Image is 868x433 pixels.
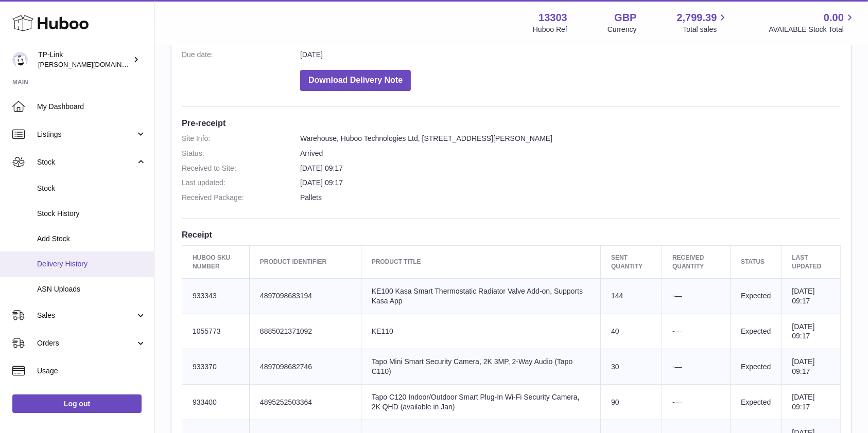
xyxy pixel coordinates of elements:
[182,385,250,420] td: 933400
[683,25,728,34] span: Total sales
[601,246,662,278] th: Sent Quantity
[182,246,250,278] th: Huboo SKU Number
[662,349,731,385] td: -—
[37,157,135,167] span: Stock
[182,149,300,158] dt: Status:
[824,11,844,25] span: 0.00
[361,349,600,385] td: Tapo Mini Smart Security Camera, 2K 3MP, 2-Way Audio (Tapo C110)
[182,178,300,188] dt: Last updated:
[12,394,142,413] a: Log out
[731,349,782,385] td: Expected
[12,52,28,67] img: susie.li@tp-link.com
[300,134,841,143] dd: Warehouse, Huboo Technologies Ltd, [STREET_ADDRESS][PERSON_NAME]
[38,60,260,68] span: [PERSON_NAME][DOMAIN_NAME][EMAIL_ADDRESS][DOMAIN_NAME]
[182,278,250,314] td: 933343
[249,278,361,314] td: 4897098683194
[361,278,600,314] td: KE100 Kasa Smart Thermostatic Radiator Valve Add-on, Supports Kasa App
[782,246,841,278] th: Last updated
[300,149,841,158] dd: Arrived
[300,164,841,173] dd: [DATE] 09:17
[182,134,300,143] dt: Site Info:
[361,246,600,278] th: Product title
[662,314,731,349] td: -—
[601,278,662,314] td: 144
[182,50,300,60] dt: Due date:
[300,178,841,188] dd: [DATE] 09:17
[731,385,782,420] td: Expected
[37,311,135,320] span: Sales
[731,278,782,314] td: Expected
[782,385,841,420] td: [DATE] 09:17
[539,11,567,25] strong: 13303
[300,50,841,60] dd: [DATE]
[601,314,662,349] td: 40
[37,284,146,294] span: ASN Uploads
[677,11,717,25] span: 2,799.39
[182,117,841,129] h3: Pre-receipt
[731,246,782,278] th: Status
[182,193,300,203] dt: Received Package:
[662,246,731,278] th: Received Quantity
[37,130,135,139] span: Listings
[300,70,411,91] button: Download Delivery Note
[361,385,600,420] td: Tapo C120 Indoor/Outdoor Smart Plug-In Wi-Fi Security Camera, 2K QHD (available in Jan)
[662,278,731,314] td: -—
[601,349,662,385] td: 30
[37,366,146,376] span: Usage
[662,385,731,420] td: -—
[782,349,841,385] td: [DATE] 09:17
[782,314,841,349] td: [DATE] 09:17
[300,193,841,203] dd: Pallets
[601,385,662,420] td: 90
[361,314,600,349] td: KE110
[249,314,361,349] td: 8885021371092
[769,11,856,34] a: 0.00 AVAILABLE Stock Total
[677,11,729,34] a: 2,799.39 Total sales
[614,11,636,25] strong: GBP
[37,338,135,348] span: Orders
[249,385,361,420] td: 4895252503364
[533,25,567,34] div: Huboo Ref
[731,314,782,349] td: Expected
[182,229,841,240] h3: Receipt
[249,246,361,278] th: Product Identifier
[37,102,146,112] span: My Dashboard
[782,278,841,314] td: [DATE] 09:17
[37,209,146,219] span: Stock History
[182,164,300,173] dt: Received to Site:
[182,349,250,385] td: 933370
[607,25,637,34] div: Currency
[769,25,856,34] span: AVAILABLE Stock Total
[38,50,131,69] div: TP-Link
[37,234,146,244] span: Add Stock
[37,259,146,269] span: Delivery History
[37,184,146,193] span: Stock
[182,314,250,349] td: 1055773
[249,349,361,385] td: 4897098682746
